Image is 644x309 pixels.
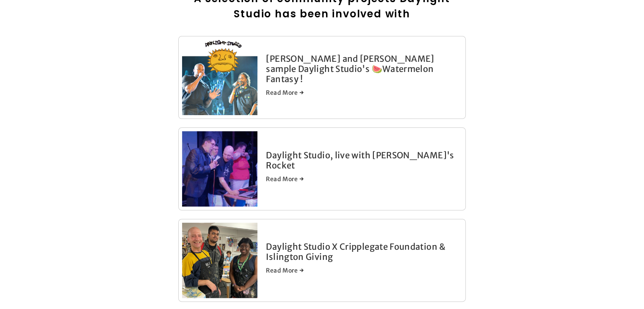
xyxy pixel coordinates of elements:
img: Snoop Dogg and Dr. Dre sample Daylight Studio's 🍉Watermelon Fantasy ! [175,40,264,115]
a: Daylight Studio X Cripplegate Foundation &amp; Islington Giving [182,223,266,298]
a: Daylight Studio, live with Robyn's Rocket [182,131,266,207]
a: Daylight Studio X Cripplegate Foundation & Islington Giving [266,241,445,262]
a: Read More → [266,175,462,183]
a: [PERSON_NAME] and [PERSON_NAME] sample Daylight Studio's 🍉Watermelon Fantasy ! [266,53,434,84]
a: Read More → [266,266,462,275]
a: Snoop Dogg and Dr. Dre sample Daylight Studio's 🍉Watermelon Fantasy ! [182,40,266,115]
img: Daylight Studio X Cripplegate Foundation &amp; Islington Giving [182,213,257,308]
a: Daylight Studio, live with [PERSON_NAME]'s Rocket [266,150,454,171]
img: Daylight Studio, live with Robyn's Rocket [182,131,257,207]
a: Read More → [266,88,462,97]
